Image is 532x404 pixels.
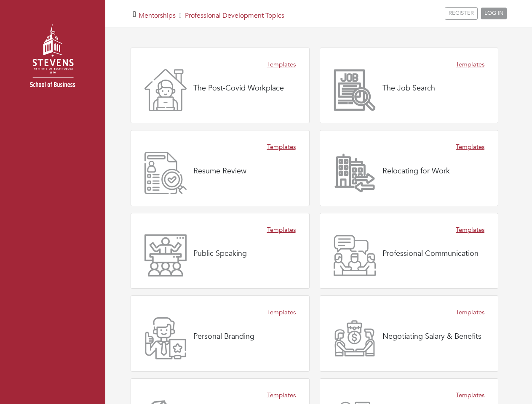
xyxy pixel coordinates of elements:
h4: Professional Communication [382,249,479,258]
h4: The Job Search [382,84,435,93]
a: Templates [267,308,296,317]
h4: Relocating for Work [382,167,450,176]
a: Professional Development Topics [185,11,284,20]
a: Templates [456,142,484,152]
a: REGISTER [445,7,478,20]
a: Templates [456,60,484,69]
h4: The Post-Covid Workplace [193,84,284,93]
a: Templates [456,391,484,400]
h4: Negotiating Salary & Benefits [382,332,481,341]
a: LOG IN [481,8,507,19]
a: Mentorships [139,11,176,20]
h4: Resume Review [193,167,246,176]
a: Templates [456,225,484,235]
a: Templates [267,225,296,235]
a: Templates [267,391,296,400]
h4: Public Speaking [193,249,247,258]
h4: Personal Branding [193,332,254,341]
a: Templates [456,308,484,317]
a: Templates [267,142,296,152]
a: Templates [267,60,296,69]
img: stevens_logo.png [8,15,97,103]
